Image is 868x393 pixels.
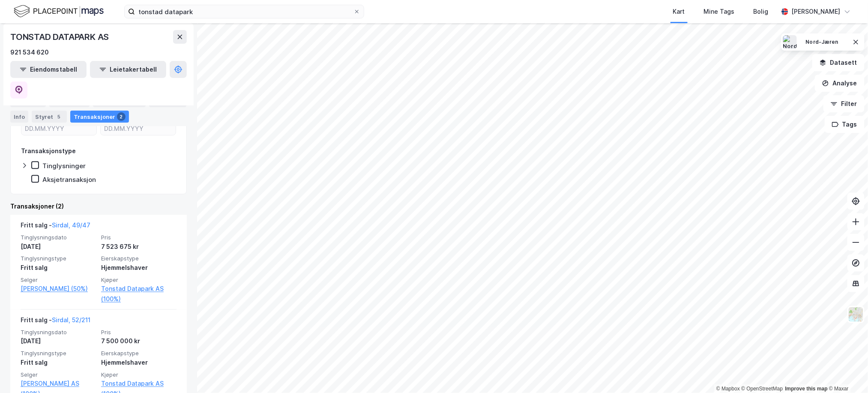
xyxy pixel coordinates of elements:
input: Søk på adresse, matrikkel, gårdeiere, leietakere eller personer [135,5,353,18]
span: Kjøper [101,276,177,284]
div: Fritt salg [21,263,96,273]
span: Tinglysningsdato [21,234,96,241]
img: Z [848,306,864,323]
span: Eierskapstype [101,350,177,357]
a: Sirdal, 49/47 [52,221,90,229]
div: 921 534 620 [10,47,49,57]
div: Transaksjoner (2) [10,201,187,212]
a: Tonstad Datapark AS (100%) [101,284,177,304]
span: Tinglysningstype [21,350,96,357]
div: Styret [32,111,67,123]
div: Kontrollprogram for chat [825,352,868,393]
span: Selger [21,276,96,284]
div: Fritt salg - [21,315,90,329]
span: Selger [21,371,96,378]
span: Tinglysningsdato [21,329,96,336]
a: [PERSON_NAME] (50%) [21,284,96,294]
a: Sirdal, 52/211 [52,316,90,323]
img: logo.f888ab2527a4732fd821a326f86c7f29.svg [14,4,104,19]
img: Nord-Jæren [783,35,797,49]
div: 5 [55,112,63,121]
div: Hjemmelshaver [101,263,177,273]
div: Transaksjonstype [21,146,76,156]
a: Improve this map [785,386,828,392]
div: Aksjetransaksjon [42,175,96,184]
a: Mapbox [716,386,740,392]
div: Kart [673,6,685,17]
button: Tags [825,116,865,133]
iframe: Chat Widget [825,352,868,393]
div: Fritt salg [21,357,96,368]
div: Nord-Jæren [806,39,838,46]
div: [DATE] [21,336,96,346]
span: Kjøper [101,371,177,378]
span: Eierskapstype [101,255,177,262]
div: Tinglysninger [42,162,86,170]
a: OpenStreetMap [742,386,783,392]
button: Eiendomstabell [10,61,87,78]
span: Pris [101,329,177,336]
div: TONSTAD DATAPARK AS [10,30,111,44]
div: Hjemmelshaver [101,357,177,368]
div: 7 523 675 kr [101,242,177,252]
button: Datasett [812,54,865,71]
div: Transaksjoner [70,111,129,123]
div: [PERSON_NAME] [792,6,841,17]
input: DD.MM.YYYY [101,122,176,135]
div: Info [10,111,28,123]
button: Leietakertabell [90,61,166,78]
div: [DATE] [21,242,96,252]
div: Mine Tags [704,6,735,17]
div: 2 [117,112,126,121]
div: Fritt salg - [21,220,90,234]
input: DD.MM.YYYY [21,122,96,135]
span: Pris [101,234,177,241]
button: Analyse [815,75,865,92]
button: Filter [823,95,865,112]
button: Nord-Jæren [800,35,844,49]
span: Tinglysningstype [21,255,96,262]
div: 7 500 000 kr [101,336,177,346]
div: Bolig [754,6,769,17]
